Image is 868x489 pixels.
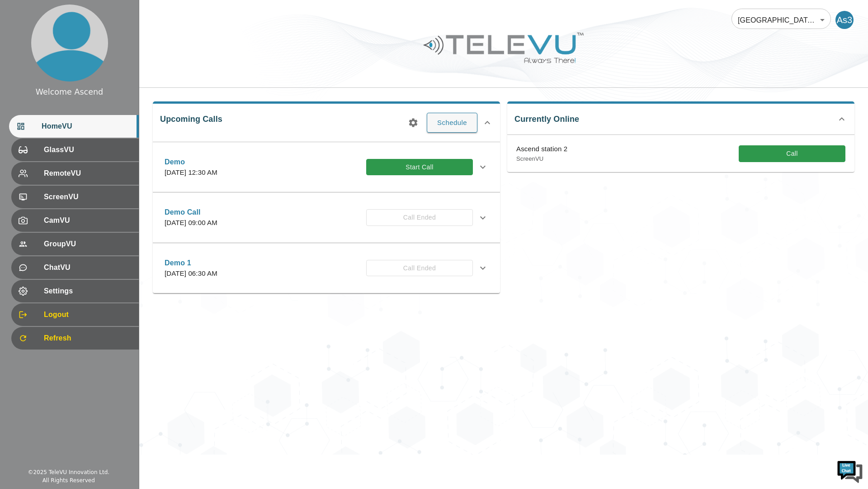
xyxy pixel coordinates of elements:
div: Settings [11,280,139,302]
span: ScreenVU [44,192,132,202]
span: HomeVU [42,121,132,132]
textarea: Type your message and hit 'Enter' [5,247,172,279]
span: Settings [44,286,132,297]
div: [GEOGRAPHIC_DATA] At Home [731,7,831,33]
div: GlassVU [11,139,139,161]
img: Chat Widget [836,457,863,484]
div: ChatVU [11,256,139,279]
div: Logout [11,303,139,326]
span: ChatVU [44,262,132,273]
img: Logo [422,29,585,67]
img: profile.png [31,5,108,81]
p: Demo [165,157,217,168]
div: All Rights Reserved [42,476,95,484]
span: Logout [44,309,132,320]
div: © 2025 TeleVU Innovation Ltd. [28,468,109,476]
button: Start Call [366,159,473,176]
p: [DATE] 12:30 AM [165,168,217,178]
span: CamVU [44,215,132,226]
div: Refresh [11,327,139,350]
p: Ascend station 2 [516,144,567,154]
span: Refresh [44,333,132,344]
div: Demo Call[DATE] 09:00 AMCall Ended [157,201,495,234]
img: d_736959983_company_1615157101543_736959983 [15,42,38,65]
div: Welcome Ascend [36,86,103,98]
p: [DATE] 09:00 AM [165,218,217,228]
div: Minimize live chat window [148,5,170,26]
div: Demo 1[DATE] 06:30 AMCall Ended [157,252,495,284]
p: ScreenVU [516,154,567,163]
button: Schedule [427,113,477,133]
span: RemoteVU [44,168,132,179]
div: Chat with us now [47,48,152,59]
button: Call [739,145,845,162]
span: We're online! [52,114,125,206]
div: CamVU [11,209,139,232]
div: As3 [835,11,854,29]
p: Demo 1 [165,258,217,268]
span: GlassVU [44,144,132,155]
p: [DATE] 06:30 AM [165,268,217,279]
div: HomeVU [9,115,139,138]
p: Demo Call [165,207,217,218]
div: ScreenVU [11,186,139,208]
div: RemoteVU [11,162,139,185]
div: GroupVU [11,233,139,255]
span: GroupVU [44,239,132,249]
div: Demo[DATE] 12:30 AMStart Call [157,151,495,183]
